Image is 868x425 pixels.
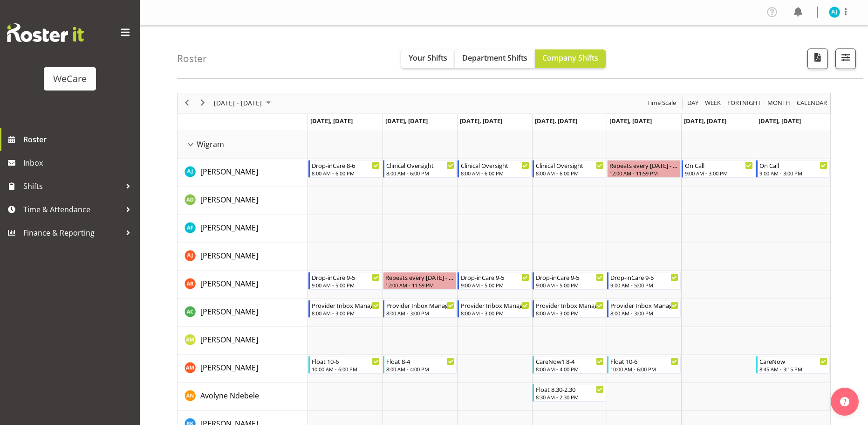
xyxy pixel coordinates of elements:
[386,356,454,366] div: Float 8-4
[308,356,382,374] div: Ashley Mendoza"s event - Float 10-6 Begin From Monday, September 29, 2025 at 10:00:00 AM GMT+13:0...
[200,250,258,261] a: [PERSON_NAME]
[178,299,308,327] td: Andrew Casburn resource
[458,300,531,318] div: Andrew Casburn"s event - Provider Inbox Management Begin From Wednesday, October 1, 2025 at 8:00:...
[646,97,678,109] button: Time Scale
[386,300,454,310] div: Provider Inbox Management
[200,362,258,373] a: [PERSON_NAME]
[840,397,849,406] img: help-xxl-2.png
[533,272,606,290] div: Andrea Ramirez"s event - Drop-inCare 9-5 Begin From Thursday, October 2, 2025 at 9:00:00 AM GMT+1...
[23,179,121,193] span: Shifts
[312,272,380,282] div: Drop-inCare 9-5
[178,187,308,215] td: Aleea Devenport resource
[312,309,380,317] div: 8:00 AM - 3:00 PM
[178,271,308,299] td: Andrea Ramirez resource
[536,169,604,177] div: 8:00 AM - 6:00 PM
[535,117,577,125] span: [DATE], [DATE]
[383,272,457,290] div: Andrea Ramirez"s event - Repeats every tuesday - Andrea Ramirez Begin From Tuesday, September 30,...
[609,160,678,170] div: Repeats every [DATE] - [PERSON_NAME]
[610,281,678,289] div: 9:00 AM - 5:00 PM
[212,97,275,109] button: October 2025
[609,169,678,177] div: 12:00 AM - 11:59 PM
[23,202,121,216] span: Time & Attendance
[178,215,308,243] td: Alex Ferguson resource
[759,169,827,177] div: 9:00 AM - 3:00 PM
[386,169,454,177] div: 8:00 AM - 6:00 PM
[312,169,380,177] div: 8:00 AM - 6:00 PM
[458,272,531,290] div: Andrea Ramirez"s event - Drop-inCare 9-5 Begin From Wednesday, October 1, 2025 at 9:00:00 AM GMT+...
[461,160,529,170] div: Clinical Oversight
[686,97,699,109] span: Day
[533,384,606,402] div: Avolyne Ndebele"s event - Float 8.30-2.30 Begin From Thursday, October 2, 2025 at 8:30:00 AM GMT+...
[607,160,681,178] div: AJ Jones"s event - Repeats every friday - AJ Jones Begin From Friday, October 3, 2025 at 12:00:00...
[610,356,678,366] div: Float 10-6
[610,272,678,282] div: Drop-inCare 9-5
[200,307,258,317] span: [PERSON_NAME]
[461,300,529,310] div: Provider Inbox Management
[756,356,830,374] div: Ashley Mendoza"s event - CareNow Begin From Sunday, October 5, 2025 at 8:45:00 AM GMT+13:00 Ends ...
[7,23,84,42] img: Rosterit website logo
[23,132,135,146] span: Roster
[401,49,455,68] button: Your Shifts
[200,167,258,177] span: [PERSON_NAME]
[759,356,827,366] div: CareNow
[461,281,529,289] div: 9:00 AM - 5:00 PM
[536,272,604,282] div: Drop-inCare 9-5
[726,97,762,109] span: Fortnight
[197,97,209,109] button: Next
[726,97,763,109] button: Fortnight
[685,160,753,170] div: On Call
[200,278,258,289] a: [PERSON_NAME]
[178,131,308,159] td: Wigram resource
[460,117,502,125] span: [DATE], [DATE]
[756,160,830,178] div: AJ Jones"s event - On Call Begin From Sunday, October 5, 2025 at 9:00:00 AM GMT+13:00 Ends At Sun...
[308,300,382,318] div: Andrew Casburn"s event - Provider Inbox Management Begin From Monday, September 29, 2025 at 8:00:...
[386,309,454,317] div: 8:00 AM - 3:00 PM
[807,49,828,69] button: Download a PDF of the roster according to the set date range.
[200,223,258,233] span: [PERSON_NAME]
[536,384,604,394] div: Float 8.30-2.30
[759,117,801,125] span: [DATE], [DATE]
[533,356,606,374] div: Ashley Mendoza"s event - CareNow1 8-4 Begin From Thursday, October 2, 2025 at 8:00:00 AM GMT+13:0...
[213,97,263,109] span: [DATE] - [DATE]
[685,169,753,177] div: 9:00 AM - 3:00 PM
[759,160,827,170] div: On Call
[383,160,457,178] div: AJ Jones"s event - Clinical Oversight Begin From Tuesday, September 30, 2025 at 8:00:00 AM GMT+13...
[385,272,454,282] div: Repeats every [DATE] - [PERSON_NAME]
[200,334,258,345] a: [PERSON_NAME]
[178,159,308,187] td: AJ Jones resource
[536,300,604,310] div: Provider Inbox Management
[609,117,652,125] span: [DATE], [DATE]
[308,272,382,290] div: Andrea Ramirez"s event - Drop-inCare 9-5 Begin From Monday, September 29, 2025 at 9:00:00 AM GMT+...
[383,356,457,374] div: Ashley Mendoza"s event - Float 8-4 Begin From Tuesday, September 30, 2025 at 8:00:00 AM GMT+13:00...
[607,272,681,290] div: Andrea Ramirez"s event - Drop-inCare 9-5 Begin From Friday, October 3, 2025 at 9:00:00 AM GMT+13:...
[312,365,380,373] div: 10:00 AM - 6:00 PM
[759,365,827,373] div: 8:45 AM - 3:15 PM
[536,281,604,289] div: 9:00 AM - 5:00 PM
[177,53,207,64] h4: Roster
[461,272,529,282] div: Drop-inCare 9-5
[610,365,678,373] div: 10:00 AM - 6:00 PM
[179,93,195,113] div: previous period
[462,53,527,63] span: Department Shifts
[310,117,353,125] span: [DATE], [DATE]
[409,53,447,63] span: Your Shifts
[178,383,308,411] td: Avolyne Ndebele resource
[386,365,454,373] div: 8:00 AM - 4:00 PM
[312,300,380,310] div: Provider Inbox Management
[766,97,792,109] button: Timeline Month
[458,160,531,178] div: AJ Jones"s event - Clinical Oversight Begin From Wednesday, October 1, 2025 at 8:00:00 AM GMT+13:...
[200,194,258,205] a: [PERSON_NAME]
[200,390,259,401] a: Avolyne Ndebele
[200,166,258,177] a: [PERSON_NAME]
[682,160,755,178] div: AJ Jones"s event - On Call Begin From Saturday, October 4, 2025 at 9:00:00 AM GMT+13:00 Ends At S...
[200,334,258,345] span: [PERSON_NAME]
[542,53,598,63] span: Company Shifts
[610,300,678,310] div: Provider Inbox Management
[200,279,258,289] span: [PERSON_NAME]
[835,49,856,69] button: Filter Shifts
[536,365,604,373] div: 8:00 AM - 4:00 PM
[178,243,308,271] td: Amy Johannsen resource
